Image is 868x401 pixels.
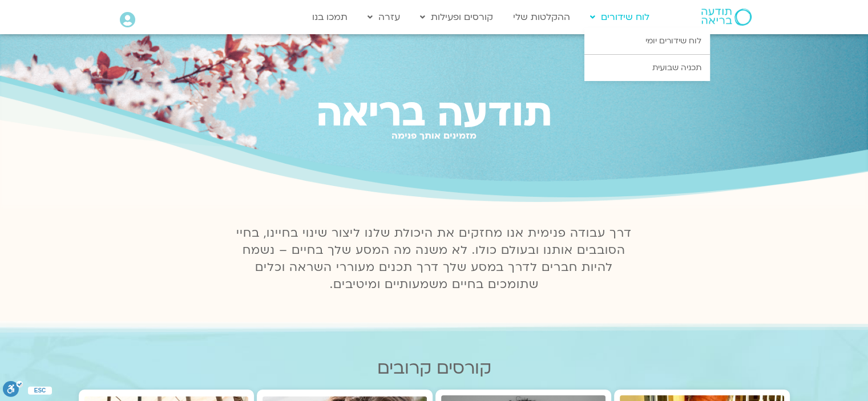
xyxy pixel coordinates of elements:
[362,6,406,28] a: עזרה
[701,9,752,26] img: תודעה בריאה
[306,6,353,28] a: תמכו בנו
[584,28,710,54] a: לוח שידורים יומי
[414,6,499,28] a: קורסים ופעילות
[507,6,576,28] a: ההקלטות שלי
[584,55,710,81] a: תכניה שבועית
[584,6,655,28] a: לוח שידורים
[79,358,790,378] h2: קורסים קרובים
[230,225,639,293] p: דרך עבודה פנימית אנו מחזקים את היכולת שלנו ליצור שינוי בחיינו, בחיי הסובבים אותנו ובעולם כולו. לא...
